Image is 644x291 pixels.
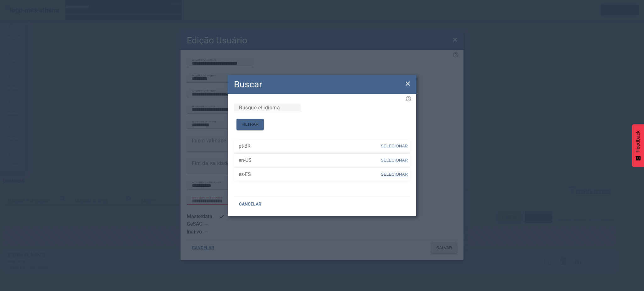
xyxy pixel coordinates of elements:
button: SELECIONAR [380,155,408,166]
span: Feedback [635,130,641,152]
span: SELECIONAR [381,172,408,177]
span: CANCELAR [239,201,261,207]
h2: Buscar [234,78,262,91]
button: CANCELAR [234,199,266,210]
button: SELECIONAR [380,140,408,152]
span: SELECIONAR [381,144,408,148]
button: Feedback - Mostrar pesquisa [632,124,644,167]
span: FILTRAR [241,121,259,128]
button: FILTRAR [236,119,264,130]
span: es-ES [239,171,380,178]
span: SELECIONAR [381,158,408,162]
button: SELECIONAR [380,169,408,180]
span: en-US [239,156,380,164]
mat-label: Busque el idioma [239,104,280,110]
span: pt-BR [239,142,380,150]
